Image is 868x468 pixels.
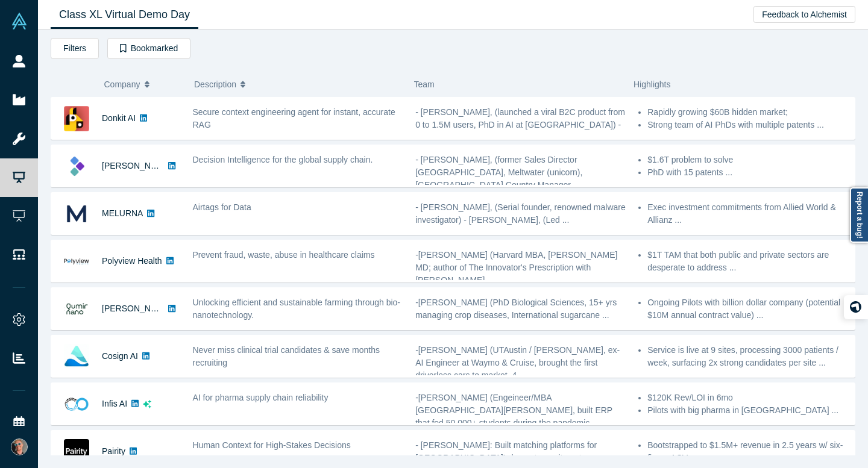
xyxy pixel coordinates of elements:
[647,404,848,417] li: Pilots with big pharma in [GEOGRAPHIC_DATA] ...
[11,13,28,30] img: Alchemist Vault Logo
[194,72,236,97] span: Description
[64,392,89,417] img: Infis AI's Logo
[193,202,251,212] span: Airtags for Data
[193,393,329,402] span: AI for pharma supply chain reliability
[193,107,395,129] span: Secure context engineering agent for instant, accurate RAG
[193,250,375,260] span: Prevent fraud, waste, abuse in healthcare claims
[102,256,162,266] a: Polyview Health
[102,351,138,361] a: Cosign AI
[107,38,190,59] button: Bookmarked
[415,107,625,142] span: - [PERSON_NAME], (launched a viral B2C product from 0 to 1.5M users, PhD in AI at [GEOGRAPHIC_DAT...
[51,38,99,59] button: Filters
[415,202,626,225] span: - [PERSON_NAME], (Serial founder, renowned malware investigator) - [PERSON_NAME], (Led ...
[104,72,182,97] button: Company
[415,345,620,380] span: -[PERSON_NAME] (UTAustin / [PERSON_NAME], ex-AI Engineer at Waymo & Cruise, brought the first dri...
[104,72,140,97] span: Company
[64,154,89,179] img: Kimaru AI's Logo
[64,201,89,226] img: MELURNA's Logo
[64,249,89,274] img: Polyview Health's Logo
[415,250,617,285] span: -[PERSON_NAME] (Harvard MBA, [PERSON_NAME] MD; author of The Innovator's Prescription with [PERSO...
[850,187,868,243] a: Report a bug!
[102,399,127,408] a: Infis AI
[51,1,198,29] a: Class XL Virtual Demo Day
[647,296,848,322] li: Ongoing Pilots with billion dollar company (potential $10M annual contract value) ...
[647,166,848,179] li: PhD with 15 patents ...
[143,400,151,408] svg: dsa ai sparkles
[647,201,848,226] li: Exec investment commitments from Allied World & Allianz ...
[647,392,848,404] li: $120K Rev/LOI in 6mo
[647,106,848,119] li: Rapidly growing $60B hidden market;
[193,440,351,450] span: Human Context for High-Stakes Decisions
[102,161,171,170] a: [PERSON_NAME]
[647,439,848,464] li: Bootstrapped to $1.5M+ revenue in 2.5 years w/ six-figure ACV ...
[634,80,670,89] span: Highlights
[415,393,612,428] span: -[PERSON_NAME] (Engeineer/MBA [GEOGRAPHIC_DATA][PERSON_NAME], built ERP that fed 50,000+ students...
[647,154,848,166] li: $1.6T problem to solve
[647,249,848,274] li: $1T TAM that both public and private sectors are desperate to address ...
[11,438,28,455] img: Laurent Rains's Account
[647,119,848,131] li: Strong team of AI PhDs with multiple patents ...
[64,106,89,131] img: Donkit AI's Logo
[102,208,143,218] a: MELURNA
[64,439,89,464] img: Pairity's Logo
[193,345,380,367] span: Never miss clinical trial candidates & save months recruiting
[414,80,435,89] span: Team
[647,344,848,369] li: Service is live at 9 sites, processing 3000 patients / week, surfacing 2x strong candidates per s...
[102,446,125,456] a: Pairity
[102,113,136,123] a: Donkit AI
[193,155,373,164] span: Decision Intelligence for the global supply chain.
[415,298,617,320] span: -[PERSON_NAME] (PhD Biological Sciences, 15+ yrs managing crop diseases, International sugarcane ...
[102,304,171,313] a: [PERSON_NAME]
[753,6,855,23] button: Feedback to Alchemist
[64,344,89,369] img: Cosign AI's Logo
[193,298,401,320] span: Unlocking efficient and sustainable farming through bio-nanotechnology.
[194,72,401,97] button: Description
[415,155,582,190] span: - [PERSON_NAME], (former Sales Director [GEOGRAPHIC_DATA], Meltwater (unicorn), [GEOGRAPHIC_DATA]...
[64,296,89,322] img: Qumir Nano's Logo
